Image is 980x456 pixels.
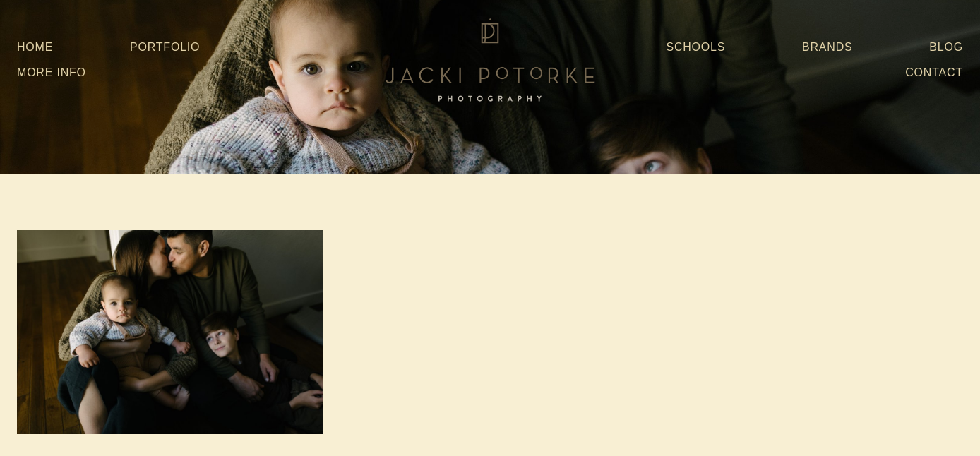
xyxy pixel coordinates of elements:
a: More Info [17,60,86,85]
img: Jacki Potorke Sacramento Family Photographer [377,15,603,105]
a: Home [17,35,53,60]
a: Contact [905,60,963,85]
a: Blog [929,35,963,60]
a: Portfolio [130,41,200,53]
a: Brands [802,35,852,60]
img: molina-nov2023-jackipotorkephoto-416.jpg [17,230,323,434]
a: Schools [666,35,725,60]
